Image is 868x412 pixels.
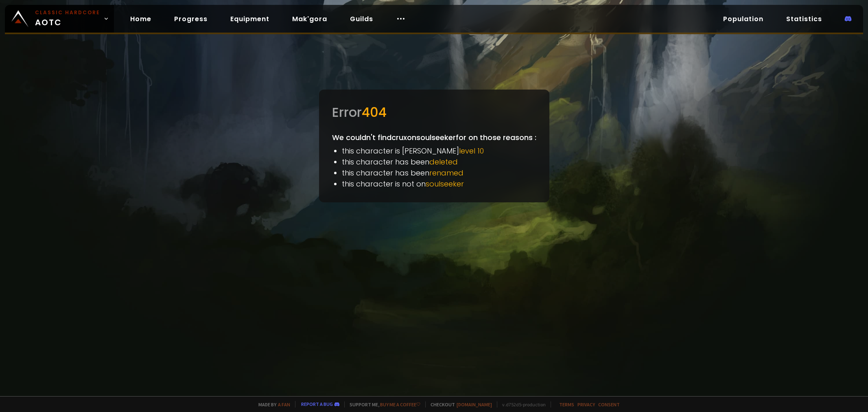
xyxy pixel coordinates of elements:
[342,145,536,156] li: this character is [PERSON_NAME]
[362,103,387,121] span: 404
[425,401,492,408] span: Checkout
[224,11,276,27] a: Equipment
[559,401,574,408] a: Terms
[429,168,464,178] span: renamed
[497,401,546,408] span: v. d752d5 - production
[342,156,536,167] li: this character has been
[344,401,420,408] span: Support me,
[254,401,290,408] span: Made by
[459,146,484,156] span: level 10
[380,401,420,408] a: Buy me a coffee
[278,401,290,408] a: a fan
[343,11,380,27] a: Guilds
[35,9,100,28] span: AOTC
[5,5,114,33] a: Classic HardcoreAOTC
[780,11,829,27] a: Statistics
[35,9,100,16] small: Classic Hardcore
[301,401,333,407] a: Report a bug
[332,103,536,122] div: Error
[717,11,770,27] a: Population
[426,179,464,189] span: soulseeker
[168,11,214,27] a: Progress
[124,11,158,27] a: Home
[342,167,536,178] li: this character has been
[342,178,536,189] li: this character is not on
[598,401,620,408] a: Consent
[429,157,458,167] span: deleted
[319,90,549,202] div: We couldn't find crux on soulseeker for on those reasons :
[577,401,595,408] a: Privacy
[457,401,492,408] a: [DOMAIN_NAME]
[286,11,334,27] a: Mak'gora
